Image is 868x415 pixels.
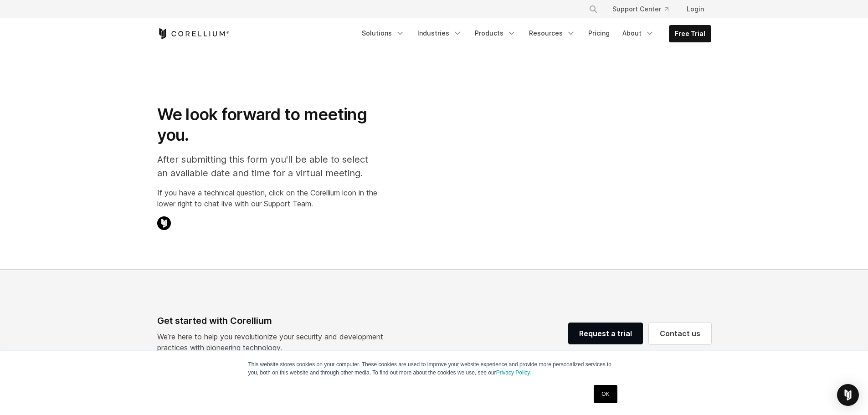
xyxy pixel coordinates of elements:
button: Search [585,1,601,17]
div: Get started with Corellium [157,314,390,328]
a: Solutions [356,25,410,41]
a: Resources [524,25,581,41]
h1: We look forward to meeting you. [157,104,377,145]
a: Corellium Home [157,28,230,39]
a: Request a trial [568,323,643,344]
p: If you have a technical question, click on the Corellium icon in the lower right to chat live wit... [157,187,377,209]
a: Products [469,25,522,41]
a: Login [679,1,711,17]
a: Support Center [605,1,676,17]
a: Contact us [649,323,711,344]
p: After submitting this form you'll be able to select an available date and time for a virtual meet... [157,153,377,180]
a: About [617,25,660,41]
div: Navigation Menu [578,1,711,17]
a: Free Trial [669,26,711,42]
div: Navigation Menu [356,25,711,42]
p: We’re here to help you revolutionize your security and development practices with pioneering tech... [157,331,390,353]
a: OK [594,385,617,403]
img: Corellium Chat Icon [157,216,171,230]
a: Industries [412,25,467,41]
p: This website stores cookies on your computer. These cookies are used to improve your website expe... [248,360,620,377]
a: Pricing [583,25,615,41]
div: Open Intercom Messenger [837,384,859,406]
a: Privacy Policy. [496,369,531,376]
